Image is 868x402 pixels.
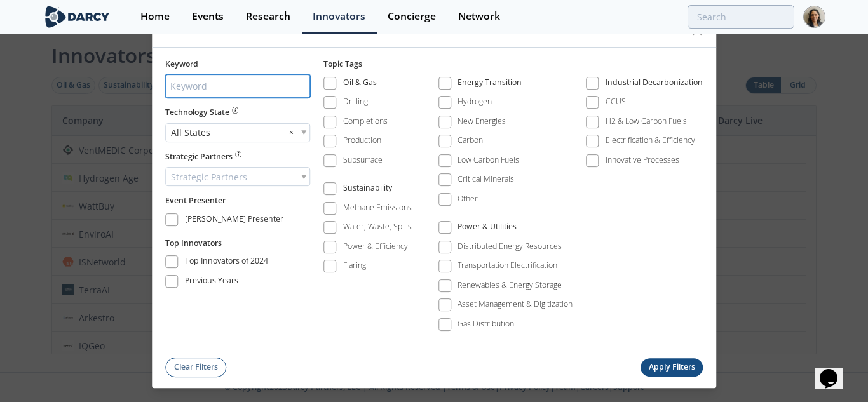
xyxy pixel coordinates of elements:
[165,107,229,119] span: Technology State
[458,193,478,204] div: Other
[343,260,366,272] div: Flaring
[458,154,519,166] div: Low Carbon Fuels
[343,222,412,233] div: Water, Waste, Spills
[165,123,310,142] div: All States ×
[458,11,500,22] div: Network
[606,135,695,147] div: Electrification & Efficiency
[458,299,573,311] div: Asset Management & Digitization
[165,195,226,206] button: Event Presenter
[343,77,377,92] div: Oil & Gas
[641,358,703,377] button: Apply Filters
[458,279,562,291] div: Renewables & Energy Storage
[458,77,522,92] div: Energy Transition
[313,11,365,22] div: Innovators
[165,151,233,163] span: Strategic Partners
[458,318,514,330] div: Gas Distribution
[458,97,492,108] div: Hydrogen
[803,6,825,28] img: Profile
[165,238,222,248] span: Top Innovators
[140,11,170,22] div: Home
[165,107,238,119] button: Technology State
[192,11,224,22] div: Events
[688,5,794,29] input: Advanced Search
[343,154,383,166] div: Subsurface
[232,107,239,114] img: information.svg
[185,213,283,229] div: [PERSON_NAME] Presenter
[606,97,626,108] div: CCUS
[606,116,687,127] div: H2 & Low Carbon Fuels
[815,351,855,389] iframe: chat widget
[343,241,408,252] div: Power & Efficiency
[235,151,242,158] img: information.svg
[246,11,290,22] div: Research
[165,238,222,249] button: Top Innovators
[343,202,412,213] div: Methane Emissions
[458,174,514,185] div: Critical Minerals
[343,135,381,147] div: Production
[606,154,679,166] div: Innovative Processes
[323,58,362,69] span: Topic Tags
[343,183,392,198] div: Sustainability
[165,167,310,186] div: Strategic Partners
[458,135,483,147] div: Carbon
[343,97,368,108] div: Drilling
[388,11,436,22] div: Concierge
[185,256,268,271] div: Top Innovators of 2024
[458,116,506,127] div: New Energies
[171,124,210,142] span: All States
[458,241,562,252] div: Distributed Energy Resources
[185,275,238,290] div: Previous Years
[458,222,517,237] div: Power & Utilities
[165,358,226,377] button: Clear Filters
[458,260,557,272] div: Transportation Electrification
[343,116,388,127] div: Completions
[606,77,703,92] div: Industrial Decarbonization
[165,58,198,69] span: Keyword
[165,151,241,163] button: Strategic Partners
[289,126,294,139] span: ×
[165,75,310,98] input: Keyword
[43,6,112,28] img: logo-wide.svg
[171,168,247,185] span: Strategic Partners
